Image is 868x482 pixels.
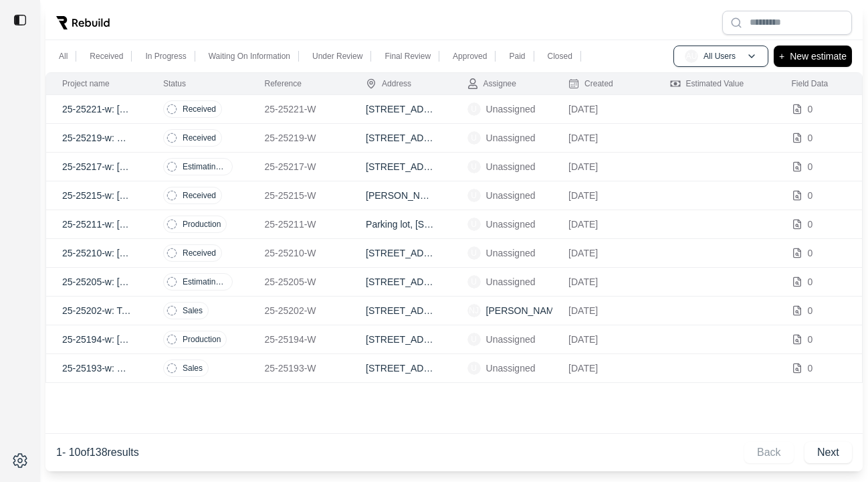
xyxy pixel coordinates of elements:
[808,333,813,346] p: 0
[265,102,334,116] p: 25-25221-W
[486,102,536,116] p: Unassigned
[62,189,131,202] p: 25-25215-w: [GEOGRAPHIC_DATA][PERSON_NAME]
[265,189,334,202] p: 25-25215-W
[568,102,638,116] p: [DATE]
[467,160,481,173] span: U
[467,361,481,375] span: U
[808,218,813,231] p: 0
[568,131,638,145] p: [DATE]
[59,51,68,62] p: All
[350,181,451,210] td: [PERSON_NAME], [STREET_ADDRESS]
[265,333,334,346] p: 25-25194-W
[183,219,221,230] p: Production
[808,160,813,173] p: 0
[486,246,536,260] p: Unassigned
[790,48,847,64] p: New estimate
[56,445,139,461] p: 1 - 10 of 138 results
[808,246,813,260] p: 0
[183,334,221,345] p: Production
[385,51,431,62] p: Final Review
[265,78,302,89] div: Reference
[568,304,638,317] p: [DATE]
[350,153,451,181] td: [STREET_ADDRESS]
[467,304,481,317] span: NJ
[685,50,698,63] span: AU
[62,78,110,89] div: Project name
[265,160,334,173] p: 25-25217-W
[183,276,227,287] p: Estimating (initial)
[265,218,334,231] p: 25-25211-W
[90,51,123,62] p: Received
[486,160,536,173] p: Unassigned
[183,133,216,143] p: Received
[265,275,334,289] p: 25-25205-W
[486,361,536,375] p: Unassigned
[568,189,638,202] p: [DATE]
[62,304,131,317] p: 25-25202-w: Town [GEOGRAPHIC_DATA]
[548,51,572,62] p: Closed
[486,189,536,202] p: Unassigned
[467,102,481,116] span: U
[568,218,638,231] p: [DATE]
[183,305,203,316] p: Sales
[568,361,638,375] p: [DATE]
[467,189,481,202] span: U
[209,51,290,62] p: Waiting On Information
[62,333,131,346] p: 25-25194-w: [GEOGRAPHIC_DATA] 3146 214
[703,51,736,62] p: All Users
[568,246,638,260] p: [DATE]
[183,190,216,201] p: Received
[265,131,334,145] p: 25-25219-W
[350,325,451,354] td: [STREET_ADDRESS]
[673,46,768,67] button: AUAll Users
[62,131,131,145] p: 25-25219-w: Preston At [GEOGRAPHIC_DATA] 1425
[350,239,451,268] td: [STREET_ADDRESS]
[779,48,784,64] p: +
[312,51,362,62] p: Under Review
[183,161,227,172] p: Estimating (initial)
[509,51,525,62] p: Paid
[568,333,638,346] p: [DATE]
[62,275,131,289] p: 25-25205-w: [PERSON_NAME]
[467,275,481,289] span: U
[808,361,813,375] p: 0
[183,248,216,258] p: Received
[467,246,481,260] span: U
[568,78,613,89] div: Created
[808,304,813,317] p: 0
[350,297,451,325] td: [STREET_ADDRESS][PERSON_NAME]
[62,160,131,173] p: 25-25217-w: [GEOGRAPHIC_DATA] 112,212
[350,268,451,297] td: [STREET_ADDRESS]
[265,304,334,317] p: 25-25202-W
[670,78,744,89] div: Estimated Value
[13,13,27,27] img: toggle sidebar
[163,78,186,89] div: Status
[804,442,852,463] button: Next
[467,131,481,145] span: U
[183,363,203,374] p: Sales
[56,16,110,29] img: Rebuild
[467,78,516,89] div: Assignee
[568,275,638,289] p: [DATE]
[808,102,813,116] p: 0
[568,160,638,173] p: [DATE]
[467,218,481,231] span: U
[486,304,563,317] p: [PERSON_NAME]
[62,102,131,116] p: 25-25221-w: [PERSON_NAME]- Lumara Apartments
[183,104,216,114] p: Received
[486,333,536,346] p: Unassigned
[62,246,131,260] p: 25-25210-w: [PERSON_NAME]
[792,78,829,89] div: Field Data
[486,131,536,145] p: Unassigned
[366,78,411,89] div: Address
[467,333,481,346] span: U
[62,361,131,375] p: 25-25193-w: Streamliner Aldea
[350,354,451,383] td: [STREET_ADDRESS]
[774,46,852,67] button: +New estimate
[453,51,487,62] p: Approved
[145,51,186,62] p: In Progress
[265,361,334,375] p: 25-25193-W
[350,210,451,239] td: Parking lot, [STREET_ADDRESS]
[265,246,334,260] p: 25-25210-W
[62,218,131,231] p: 25-25211-w: [GEOGRAPHIC_DATA]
